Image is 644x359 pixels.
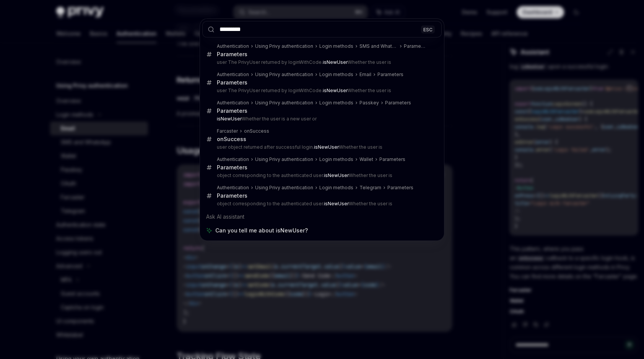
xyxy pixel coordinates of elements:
[359,43,398,49] div: SMS and WhatsApp
[244,128,269,134] div: onSuccess
[217,116,242,122] b: isNewUser
[323,88,348,93] b: isNewUser
[314,144,339,150] b: isNewUser
[387,185,413,191] div: Parameters
[359,71,371,78] div: Email
[404,43,426,49] div: Parameters
[217,71,249,78] div: Authentication
[217,79,247,86] div: Parameters
[324,172,349,178] b: isNewUser
[319,156,353,162] div: Login methods
[255,156,313,162] div: Using Privy authentication
[319,100,353,106] div: Login methods
[217,192,247,199] div: Parameters
[217,116,426,122] p: Whether the user is a new user or
[255,100,313,106] div: Using Privy authentication
[217,185,249,191] div: Authentication
[217,88,426,94] p: user The PrivyUser returned by loginWithCode. Whether the user is
[217,201,426,207] p: object corresponding to the authenticated user. Whether the user is
[255,71,313,78] div: Using Privy authentication
[359,185,381,191] div: Telegram
[319,43,353,49] div: Login methods
[255,43,313,49] div: Using Privy authentication
[217,172,426,179] p: object corresponding to the authenticated user. Whether the user is
[324,201,349,206] b: isNewUser
[323,59,348,65] b: isNewUser
[319,185,353,191] div: Login methods
[217,136,246,143] div: onSuccess
[217,107,247,114] div: Parameters
[377,71,403,78] div: Parameters
[217,59,426,65] p: user The PrivyUser returned by loginWithCode. Whether the user is
[379,156,405,162] div: Parameters
[359,100,379,106] div: Passkey
[217,164,247,171] div: Parameters
[255,185,313,191] div: Using Privy authentication
[217,128,238,134] div: Farcaster
[217,43,249,49] div: Authentication
[421,25,435,33] div: ESC
[217,144,426,150] p: user object returned after successful login. Whether the user is
[217,100,249,106] div: Authentication
[217,51,247,58] div: Parameters
[319,71,353,78] div: Login methods
[202,210,442,224] div: Ask AI assistant
[385,100,411,106] div: Parameters
[215,227,308,234] span: Can you tell me about isNewUser?
[359,156,373,162] div: Wallet
[217,156,249,162] div: Authentication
